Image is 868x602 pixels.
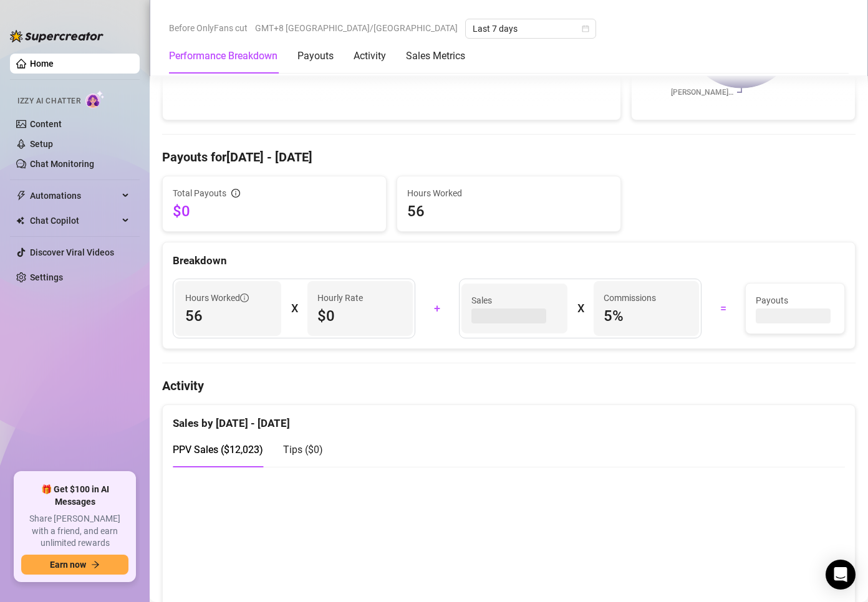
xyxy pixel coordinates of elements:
h4: Activity [162,377,856,394]
a: Content [30,119,62,129]
span: PPV Sales ( $12,023 ) [173,444,263,456]
span: Automations [30,186,118,206]
img: Chat Copilot [16,216,24,225]
img: AI Chatter [85,90,105,108]
button: Earn nowarrow-right [21,555,128,575]
span: Izzy AI Chatter [17,95,80,107]
span: $0 [173,201,376,221]
div: Sales Metrics [406,49,465,64]
div: Breakdown [173,252,845,269]
span: $0 [317,306,403,326]
article: Hourly Rate [317,291,363,305]
span: Hours Worked [407,186,610,200]
a: Home [30,59,54,69]
span: Earn now [50,560,86,570]
span: Last 7 days [473,19,589,38]
div: Payouts [297,49,334,64]
a: Setup [30,139,53,149]
span: Tips ( $0 ) [283,444,323,456]
span: 56 [185,306,271,326]
span: Payouts [756,294,834,307]
a: Settings [30,272,63,282]
span: thunderbolt [16,191,26,201]
span: 🎁 Get $100 in AI Messages [21,484,128,508]
span: arrow-right [91,560,100,569]
span: Share [PERSON_NAME] with a friend, and earn unlimited rewards [21,513,128,550]
div: = [709,299,738,318]
text: [PERSON_NAME]… [671,88,733,97]
div: X [291,299,297,318]
span: Before OnlyFans cut [169,19,248,37]
span: Hours Worked [185,291,249,305]
span: 5 % [604,306,690,326]
img: logo-BBDzfeDw.svg [10,30,104,42]
div: + [423,299,451,318]
span: Total Payouts [173,186,226,200]
span: 56 [407,201,610,221]
span: Sales [471,294,557,307]
div: Open Intercom Messenger [826,560,856,590]
div: X [577,299,584,318]
span: Chat Copilot [30,211,118,231]
h4: Payouts for [DATE] - [DATE] [162,148,856,166]
span: calendar [582,25,589,32]
article: Commissions [604,291,656,305]
span: GMT+8 [GEOGRAPHIC_DATA]/[GEOGRAPHIC_DATA] [255,19,458,37]
div: Performance Breakdown [169,49,277,64]
span: info-circle [240,294,249,302]
span: info-circle [231,189,240,198]
div: Sales by [DATE] - [DATE] [173,405,845,432]
a: Discover Viral Videos [30,247,114,257]
div: Activity [354,49,386,64]
a: Chat Monitoring [30,159,94,169]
